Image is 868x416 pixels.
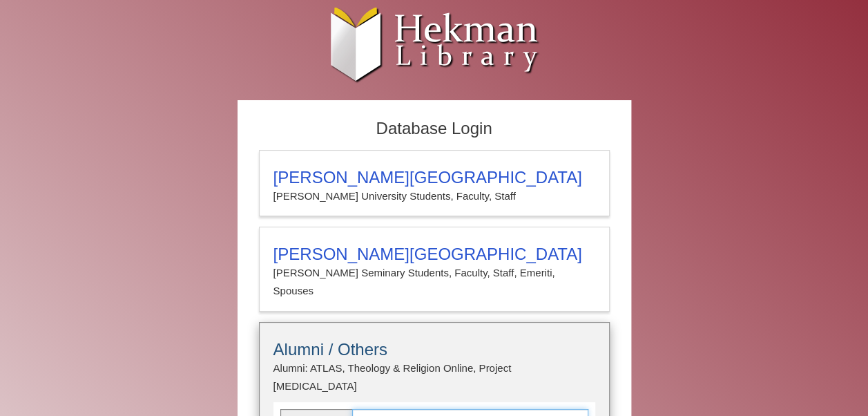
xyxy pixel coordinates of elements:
summary: Alumni / OthersAlumni: ATLAS, Theology & Religion Online, Project [MEDICAL_DATA] [273,340,595,396]
p: [PERSON_NAME] University Students, Faculty, Staff [273,187,595,205]
p: Alumni: ATLAS, Theology & Religion Online, Project [MEDICAL_DATA] [273,359,595,396]
h3: Alumni / Others [273,340,595,359]
h3: [PERSON_NAME][GEOGRAPHIC_DATA] [273,168,595,187]
a: [PERSON_NAME][GEOGRAPHIC_DATA][PERSON_NAME] University Students, Faculty, Staff [259,150,610,216]
p: [PERSON_NAME] Seminary Students, Faculty, Staff, Emeriti, Spouses [273,264,595,301]
h3: [PERSON_NAME][GEOGRAPHIC_DATA] [273,245,595,264]
a: [PERSON_NAME][GEOGRAPHIC_DATA][PERSON_NAME] Seminary Students, Faculty, Staff, Emeriti, Spouses [259,227,610,312]
h2: Database Login [252,115,617,143]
